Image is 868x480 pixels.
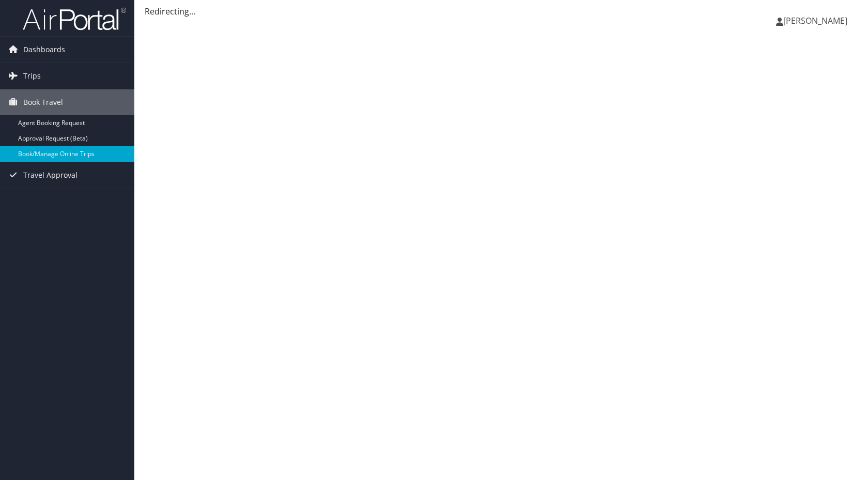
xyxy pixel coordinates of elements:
span: Travel Approval [23,162,78,188]
span: Trips [23,63,41,89]
span: Book Travel [23,89,63,115]
img: airportal-logo.png [23,7,126,31]
div: Redirecting... [145,5,858,18]
a: [PERSON_NAME] [776,5,858,36]
span: Dashboards [23,37,65,63]
span: [PERSON_NAME] [783,15,847,26]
